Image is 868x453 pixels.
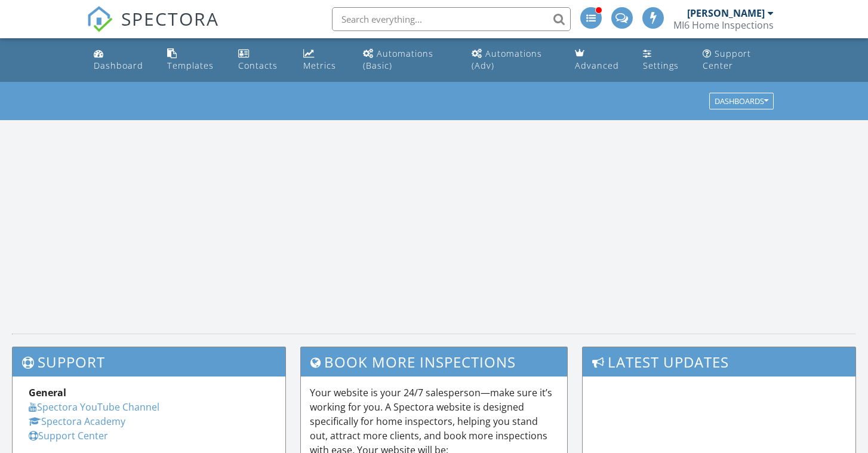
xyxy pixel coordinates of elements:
div: Templates [167,60,214,71]
a: Templates [162,43,223,77]
div: Contacts [238,60,278,71]
a: Support Center [29,429,108,442]
button: Dashboards [709,93,774,110]
a: Settings [638,43,689,77]
div: Advanced [575,60,619,71]
a: Contacts [233,43,290,77]
div: Metrics [303,60,336,71]
a: SPECTORA [87,16,219,41]
h3: Latest Updates [583,347,855,377]
div: Dashboard [94,60,143,71]
div: Support Center [703,48,751,71]
a: Support Center [698,43,778,77]
a: Automations (Basic) [358,43,457,77]
h3: Book More Inspections [301,347,567,377]
span: SPECTORA [121,6,219,31]
a: Spectora YouTube Channel [29,400,159,414]
div: Automations (Basic) [363,48,433,71]
div: MI6 Home Inspections [673,19,774,31]
h3: Support [13,347,285,377]
a: Dashboard [89,43,153,77]
a: Automations (Advanced) [467,43,560,77]
a: Advanced [570,43,629,77]
div: Automations (Adv) [472,48,542,71]
div: [PERSON_NAME] [687,7,765,19]
input: Search everything... [332,7,571,31]
strong: General [29,386,66,399]
a: Metrics [298,43,349,77]
div: Dashboards [715,97,768,106]
a: Spectora Academy [29,415,125,428]
img: The Best Home Inspection Software - Spectora [87,6,113,32]
div: Settings [643,60,679,71]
